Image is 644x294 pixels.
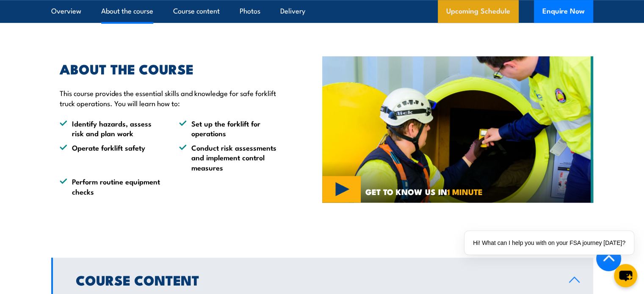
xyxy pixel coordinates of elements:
[60,118,164,138] li: Identify hazards, assess risk and plan work
[76,274,556,286] h2: Course Content
[179,118,283,138] li: Set up the forklift for operations
[60,143,164,172] li: Operate forklift safety
[365,188,483,195] span: GET TO KNOW US IN
[179,143,283,172] li: Conduct risk assessments and implement control measures
[60,88,283,108] p: This course provides the essential skills and knowledge for safe forklift truck operations. You w...
[60,63,283,74] h2: ABOUT THE COURSE
[447,185,483,198] strong: 1 MINUTE
[464,231,634,255] div: Hi! What can I help you with on your FSA journey [DATE]?
[614,264,637,287] button: chat-button
[60,176,164,196] li: Perform routine equipment checks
